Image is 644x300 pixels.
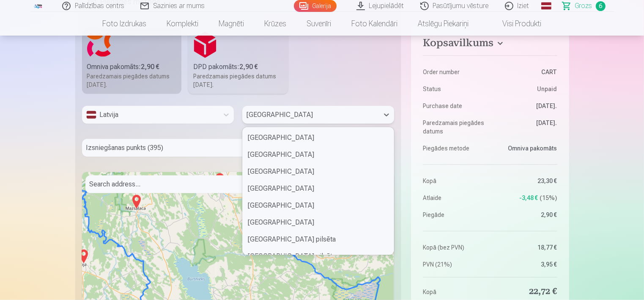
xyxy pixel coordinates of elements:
dt: Kopā [423,177,486,185]
b: 2,90 € [141,63,160,71]
div: [GEOGRAPHIC_DATA] [243,197,394,214]
dt: Atlaide [423,194,486,202]
dt: Paredzamais piegādes datums [423,119,486,136]
div: Latvija [86,110,214,120]
div: [GEOGRAPHIC_DATA] pilsēta [243,248,394,265]
dt: Purchase date [423,102,486,110]
img: Marker [77,246,90,267]
div: Paredzamais piegādes datums [DATE]. [193,72,283,89]
a: Foto kalendāri [342,12,408,36]
div: Paredzamais piegādes datums [DATE]. [87,72,177,89]
a: Suvenīri [297,12,342,36]
span: -3,48 € [520,194,538,202]
dt: Kopā (bez PVN) [423,243,486,252]
div: [GEOGRAPHIC_DATA] [243,214,394,231]
div: DPD pakomāts : [193,62,283,72]
dd: [DATE]. [494,102,557,110]
dt: Order number [423,68,486,76]
dt: Piegāde [423,211,486,219]
span: Grozs [575,1,592,11]
span: 15 % [540,194,557,202]
dd: CART [494,68,557,76]
div: Omniva pakomāts : [87,62,177,72]
dd: Omniva pakomāts [494,144,557,153]
span: Unpaid [537,85,557,93]
dd: 18,77 € [494,243,557,252]
button: Kopsavilkums [423,37,557,52]
dd: 2,90 € [494,211,557,219]
a: Komplekti [157,12,209,36]
div: [GEOGRAPHIC_DATA] [243,129,394,146]
dd: [DATE]. [494,119,557,136]
img: Marker [130,192,143,212]
div: [GEOGRAPHIC_DATA] [243,180,394,197]
img: /fa1 [34,3,43,8]
a: Krūzes [255,12,297,36]
div: [GEOGRAPHIC_DATA] [243,146,394,163]
dd: 3,95 € [494,260,557,269]
dt: Kopā [423,286,486,298]
a: Atslēgu piekariņi [408,12,479,36]
div: [GEOGRAPHIC_DATA] pilsēta [243,231,394,248]
dt: PVN (21%) [423,260,486,269]
b: 2,90 € [239,63,258,71]
span: 6 [596,1,606,11]
dt: Status [423,85,486,93]
a: Magnēti [209,12,255,36]
dd: 22,72 € [494,286,557,298]
a: Foto izdrukas [93,12,157,36]
dd: 23,30 € [494,177,557,185]
div: [GEOGRAPHIC_DATA] [243,163,394,180]
a: Visi produkti [479,12,552,36]
dt: Piegādes metode [423,144,486,153]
